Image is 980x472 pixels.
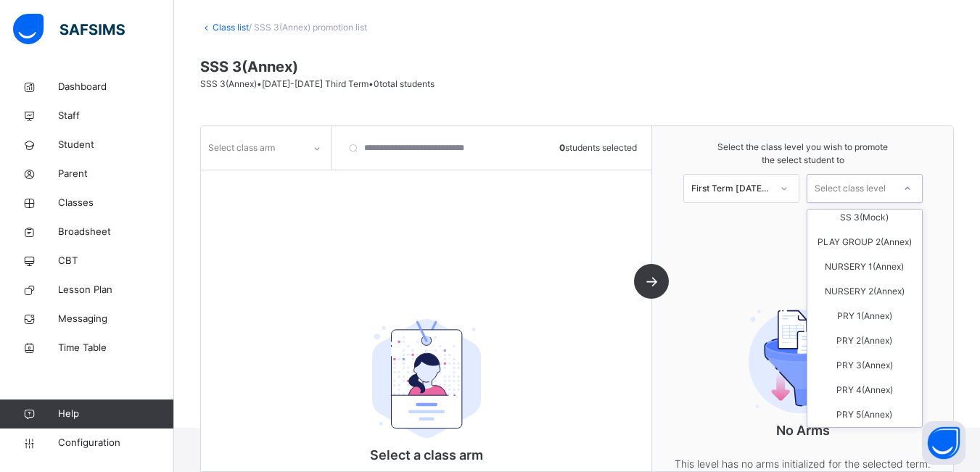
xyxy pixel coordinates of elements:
[13,14,125,44] img: safsims
[213,22,249,33] a: Class list
[58,196,174,210] span: Classes
[58,225,174,239] span: Broadsheet
[807,205,922,230] div: SS 3(Mock)
[372,319,481,438] img: student.207b5acb3037b72b59086e8b1a17b1d0.svg
[208,134,275,162] div: Select class arm
[58,312,174,326] span: Messaging
[807,279,922,304] div: NURSERY 2(Annex)
[58,254,174,268] span: CBT
[559,141,637,154] span: students selected
[749,308,857,413] img: filter.9c15f445b04ce8b7d5281b41737f44c2.svg
[922,421,965,465] button: Open asap
[807,328,922,353] div: PRY 2(Annex)
[281,445,572,465] p: Select a class arm
[807,230,922,254] div: PLAY GROUP 2(Annex)
[559,142,565,153] b: 0
[807,378,922,402] div: PRY 4(Annex)
[807,353,922,378] div: PRY 3(Annex)
[200,56,954,78] span: SSS 3(Annex)
[58,80,174,94] span: Dashboard
[807,304,922,328] div: PRY 1(Annex)
[807,402,922,427] div: PRY 5(Annex)
[249,22,367,33] span: / SSS 3(Annex) promotion list
[58,436,173,450] span: Configuration
[58,109,174,123] span: Staff
[658,421,948,440] p: No Arms
[58,283,174,297] span: Lesson Plan
[691,182,771,195] div: First Term [DATE]-[DATE]
[807,254,922,279] div: NURSERY 1(Annex)
[200,78,435,89] span: SSS 3(Annex) • [DATE]-[DATE] Third Term • 0 total students
[58,341,174,355] span: Time Table
[58,167,174,181] span: Parent
[58,407,173,421] span: Help
[815,174,886,203] div: Select class level
[58,138,174,152] span: Student
[667,141,939,167] span: Select the class level you wish to promote the select student to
